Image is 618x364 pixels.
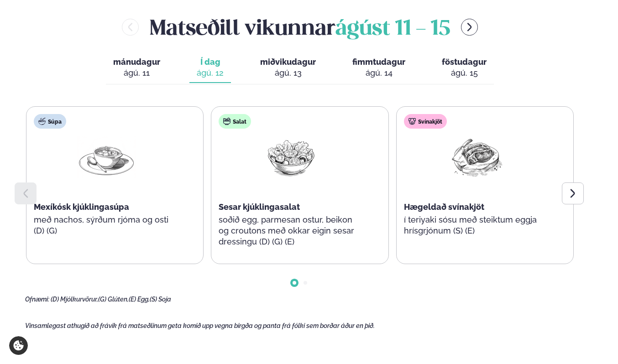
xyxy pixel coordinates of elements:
img: Pork-Meat.png [447,136,506,178]
div: ágú. 12 [197,68,224,78]
button: föstudagur ágú. 15 [435,53,494,83]
div: ágú. 15 [442,68,487,78]
span: (D) Mjólkurvörur, [51,296,98,303]
button: miðvikudagur ágú. 13 [253,53,323,83]
img: Salad.png [262,136,320,178]
div: Svínakjöt [404,114,447,129]
p: soðið egg, parmesan ostur, beikon og croutons með okkar eigin sesar dressingu (D) (G) (E) [219,214,364,247]
button: Í dag ágú. 12 [189,53,231,83]
span: fimmtudagur [352,57,405,67]
div: Súpa [34,114,66,129]
span: Vinsamlegast athugið að frávik frá matseðlinum geta komið upp vegna birgða og panta frá fólki sem... [25,322,375,329]
span: Í dag [197,57,224,68]
span: Hægeldað svínakjöt [404,202,484,212]
span: mánudagur [113,57,160,67]
img: pork.svg [409,118,416,125]
p: í teriyaki sósu með steiktum eggja hrísgrjónum (S) (E) [404,214,549,236]
span: Go to slide 1 [293,281,296,285]
div: ágú. 13 [260,68,316,78]
span: Ofnæmi: [25,296,49,303]
p: með nachos, sýrðum rjóma og osti (D) (G) [34,214,179,236]
a: Cookie settings [9,336,28,355]
h2: Matseðill vikunnar [150,12,450,42]
div: ágú. 14 [352,68,405,78]
span: (E) Egg, [129,296,150,303]
span: Sesar kjúklingasalat [219,202,300,212]
button: menu-btn-right [461,19,478,36]
div: ágú. 11 [113,68,160,78]
img: salad.svg [223,118,230,125]
img: soup.svg [38,118,46,125]
span: Go to slide 2 [304,281,307,285]
button: mánudagur ágú. 11 [106,53,168,83]
div: Salat [219,114,251,129]
span: ágúst 11 - 15 [335,19,450,39]
button: fimmtudagur ágú. 14 [345,53,413,83]
span: (S) Soja [150,296,171,303]
span: (G) Glúten, [98,296,129,303]
img: Soup.png [77,136,136,178]
span: Mexíkósk kjúklingasúpa [34,202,129,212]
button: menu-btn-left [122,19,139,36]
span: miðvikudagur [260,57,316,67]
span: föstudagur [442,57,487,67]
